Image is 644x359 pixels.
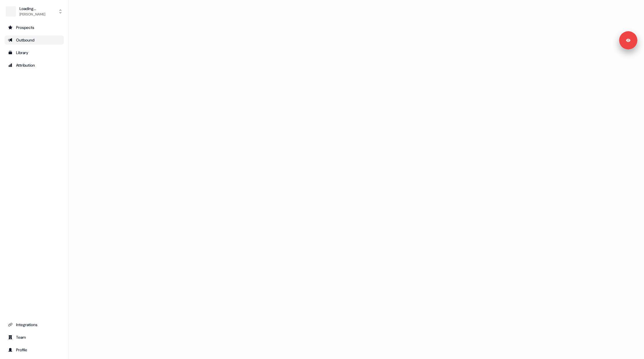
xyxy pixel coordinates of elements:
[8,347,60,353] div: Profile
[5,5,64,18] button: Loading...[PERSON_NAME]
[5,320,64,329] a: Go to integrations
[19,11,45,17] div: [PERSON_NAME]
[5,48,64,57] a: Go to templates
[5,35,64,45] a: Go to outbound experience
[8,37,60,43] div: Outbound
[5,61,64,70] a: Go to attribution
[5,345,64,354] a: Go to profile
[8,62,60,68] div: Attribution
[8,25,60,30] div: Prospects
[5,333,64,342] a: Go to team
[8,334,60,340] div: Team
[8,50,60,55] div: Library
[5,23,64,32] a: Go to prospects
[8,322,60,328] div: Integrations
[19,6,45,11] div: Loading...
